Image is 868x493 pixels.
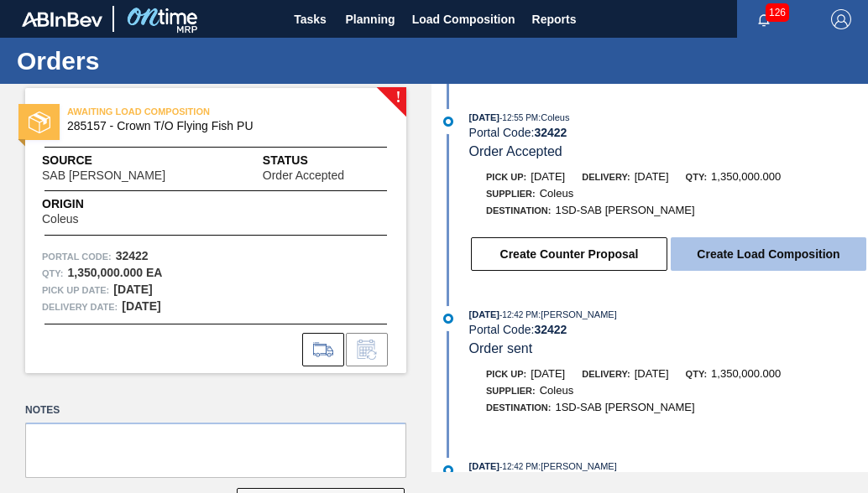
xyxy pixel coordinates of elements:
[582,172,630,182] span: Delivery:
[555,204,694,216] span: 1SD-SAB [PERSON_NAME]
[499,462,538,471] span: - 12:42 PM
[42,213,79,226] span: Coleus
[540,384,573,397] span: Coleus
[469,461,499,471] span: [DATE]
[469,323,868,336] div: Portal Code:
[17,51,315,70] h1: Orders
[671,237,866,271] button: Create Load Composition
[538,309,617,319] span: : [PERSON_NAME]
[486,205,551,215] span: Destination:
[534,126,567,139] strong: 32422
[469,112,499,122] span: [DATE]
[67,103,302,120] span: AWAITING LOAD COMPOSITION
[42,152,216,169] span: Source
[635,170,669,183] span: [DATE]
[737,8,791,31] button: Notifications
[531,170,565,183] span: [DATE]
[67,266,162,279] strong: 1,350,000.000 EA
[292,9,329,29] span: Tasks
[531,367,565,380] span: [DATE]
[113,283,152,296] strong: [DATE]
[412,9,515,29] span: Load Composition
[540,187,573,200] span: Coleus
[42,248,112,265] span: Portal Code:
[263,169,344,182] span: Order Accepted
[582,369,630,379] span: Delivery:
[635,367,669,380] span: [DATE]
[471,237,667,271] button: Create Counter Proposal
[443,314,453,324] img: atual
[499,113,538,122] span: - 12:55 PM
[469,126,868,139] div: Portal Code:
[538,112,569,122] span: : Coleus
[499,310,538,319] span: - 12:42 PM
[263,152,390,169] span: Status
[538,461,617,471] span: : [PERSON_NAME]
[469,144,562,158] span: Order Accepted
[532,9,577,29] span: Reports
[302,333,344,366] div: Go to Load Composition
[686,172,707,182] span: Qty:
[555,401,694,413] span: 1SD-SAB [PERSON_NAME]
[443,465,453,475] img: atual
[486,402,551,413] span: Destination:
[711,170,781,183] span: 1,350,000.000
[29,112,50,133] img: status
[469,341,533,355] span: Order sent
[42,298,118,315] span: Delivery Date:
[686,369,707,379] span: Qty:
[486,369,526,379] span: Pick up:
[116,249,149,262] strong: 32422
[346,333,388,366] div: Inform order change
[443,117,453,127] img: atual
[42,195,120,213] span: Origin
[831,9,851,29] img: Logout
[534,323,567,336] strong: 32422
[42,265,63,282] span: Qty :
[346,9,395,29] span: Planning
[42,282,109,298] span: Pick up Date:
[766,3,789,22] span: 126
[486,172,526,182] span: Pick up:
[67,120,372,132] span: 285157 - Crown T/O Flying Fish PU
[22,12,102,27] img: TNhmsLtSVTkK8tSr43FrP2fwEKptu5GPRR3wAAAABJRU5ErkJggg==
[25,398,406,423] label: Notes
[122,299,160,313] strong: [DATE]
[469,309,499,319] span: [DATE]
[486,189,536,199] span: Supplier:
[711,367,781,380] span: 1,350,000.000
[486,386,536,396] span: Supplier:
[42,169,165,182] span: SAB [PERSON_NAME]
